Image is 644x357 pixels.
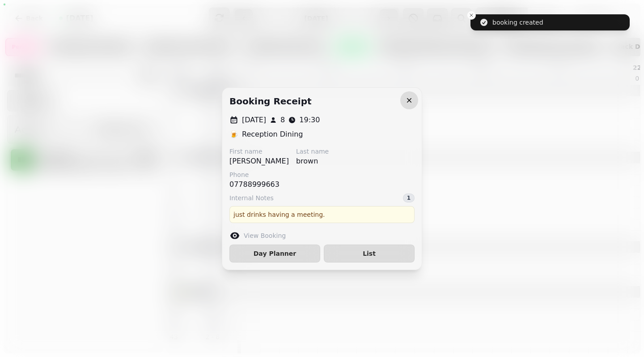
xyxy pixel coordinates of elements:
[242,129,303,140] p: Reception Dining
[229,194,274,202] span: Internal Notes
[229,170,280,179] label: Phone
[244,231,286,240] label: View Booking
[324,245,415,262] button: List
[229,179,280,190] p: 07788999663
[299,115,320,125] p: 19:30
[242,115,266,125] p: [DATE]
[229,245,320,262] button: Day Planner
[229,147,289,156] label: First name
[229,95,312,108] h2: Booking receipt
[331,250,407,257] span: List
[229,156,289,167] p: [PERSON_NAME]
[229,129,238,140] p: 🍺
[403,194,415,202] div: 1
[229,206,415,223] div: just drinks having a meeting.
[296,147,329,156] label: Last name
[280,115,285,125] p: 8
[237,250,313,257] span: Day Planner
[296,156,329,167] p: brown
